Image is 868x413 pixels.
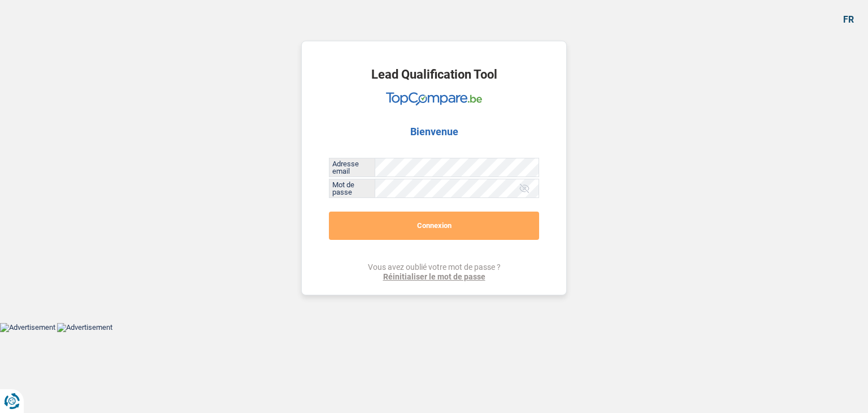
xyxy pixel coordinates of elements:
img: TopCompare Logo [386,92,482,106]
label: Mot de passe [329,179,375,197]
h1: Lead Qualification Tool [371,68,497,81]
label: Adresse email [329,158,375,177]
div: fr [843,14,854,25]
h2: Bienvenue [410,126,458,138]
a: Réinitialiser le mot de passe [368,272,501,282]
img: Advertisement [57,323,112,332]
button: Connexion [329,212,539,240]
div: Vous avez oublié votre mot de passe ? [368,263,501,282]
